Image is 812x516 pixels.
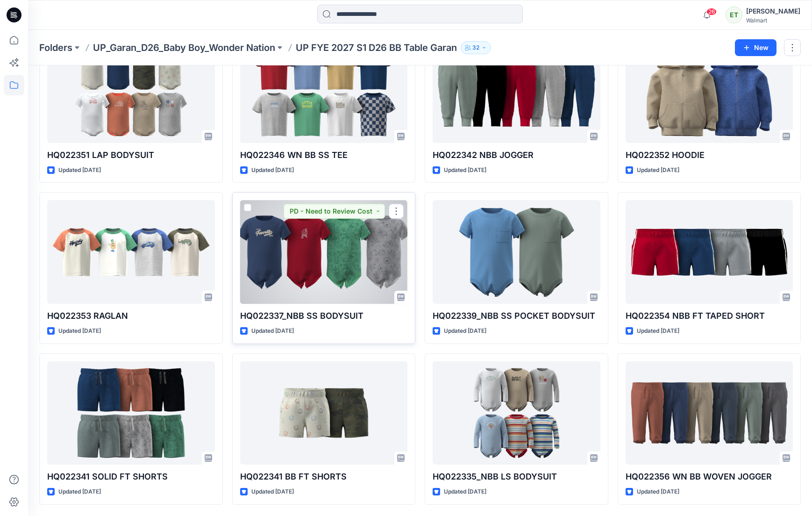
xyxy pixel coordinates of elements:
[433,149,600,162] p: HQ022342 NBB JOGGER
[637,326,679,336] p: Updated [DATE]
[251,487,294,497] p: Updated [DATE]
[433,361,600,465] a: HQ022335_NBB LS BODYSUIT
[433,470,600,483] p: HQ022335_NBB LS BODYSUIT
[240,361,408,465] a: HQ022341 BB FT SHORTS
[444,487,486,497] p: Updated [DATE]
[444,326,486,336] p: Updated [DATE]
[444,165,486,175] p: Updated [DATE]
[58,487,101,497] p: Updated [DATE]
[39,41,72,54] a: Folders
[47,470,215,483] p: HQ022341 SOLID FT SHORTS
[626,470,793,483] p: HQ022356 WN BB WOVEN JOGGER
[637,487,679,497] p: Updated [DATE]
[296,41,457,54] p: UP FYE 2027 S1 D26 BB Table Garan
[251,326,294,336] p: Updated [DATE]
[47,39,215,143] a: HQ022351 LAP BODYSUIT
[726,7,742,23] div: ET
[637,165,679,175] p: Updated [DATE]
[626,200,793,304] a: HQ022354 NBB FT TAPED SHORT
[433,39,600,143] a: HQ022342 NBB JOGGER
[746,6,800,17] div: [PERSON_NAME]
[47,309,215,322] p: HQ022353 RAGLAN
[626,361,793,465] a: HQ022356 WN BB WOVEN JOGGER
[706,8,717,15] span: 26
[735,39,776,56] button: New
[47,200,215,304] a: HQ022353 RAGLAN
[626,149,793,162] p: HQ022352 HOODIE
[58,165,101,175] p: Updated [DATE]
[240,309,408,322] p: HQ022337_NBB SS BODYSUIT
[93,41,275,54] a: UP_Garan_D26_Baby Boy_Wonder Nation
[461,41,491,54] button: 32
[746,17,800,24] div: Walmart
[626,309,793,322] p: HQ022354 NBB FT TAPED SHORT
[240,200,408,304] a: HQ022337_NBB SS BODYSUIT
[472,43,479,53] p: 32
[58,326,101,336] p: Updated [DATE]
[251,165,294,175] p: Updated [DATE]
[240,149,408,162] p: HQ022346 WN BB SS TEE
[433,200,600,304] a: HQ022339_NBB SS POCKET BODYSUIT
[240,470,408,483] p: HQ022341 BB FT SHORTS
[47,361,215,465] a: HQ022341 SOLID FT SHORTS
[47,149,215,162] p: HQ022351 LAP BODYSUIT
[240,39,408,143] a: HQ022346 WN BB SS TEE
[626,39,793,143] a: HQ022352 HOODIE
[433,309,600,322] p: HQ022339_NBB SS POCKET BODYSUIT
